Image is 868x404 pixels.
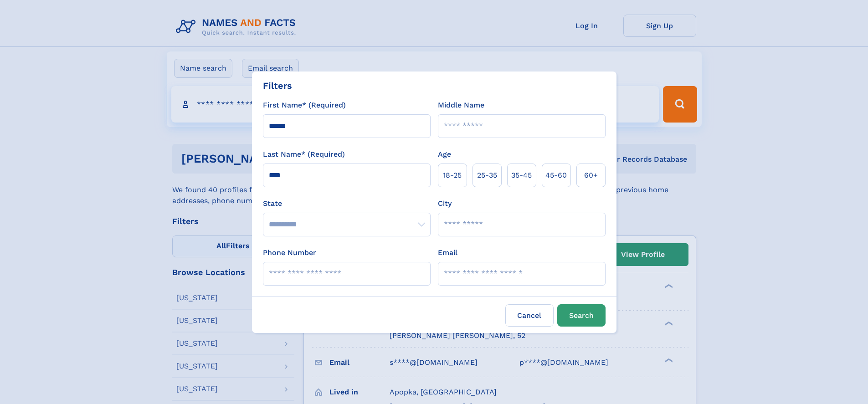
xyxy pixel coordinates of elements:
[505,304,554,327] label: Cancel
[263,79,292,92] div: Filters
[477,170,497,181] span: 25‑35
[263,247,316,258] label: Phone Number
[263,149,345,160] label: Last Name* (Required)
[443,170,462,181] span: 18‑25
[584,170,598,181] span: 60+
[438,149,451,160] label: Age
[545,170,567,181] span: 45‑60
[438,198,452,209] label: City
[438,100,484,111] label: Middle Name
[263,100,346,111] label: First Name* (Required)
[557,304,606,327] button: Search
[263,198,431,209] label: State
[438,247,457,258] label: Email
[511,170,532,181] span: 35‑45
